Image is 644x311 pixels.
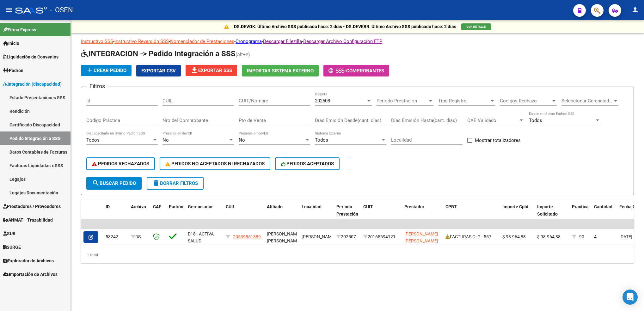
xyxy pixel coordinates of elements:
[86,137,100,143] span: Todos
[500,200,535,228] datatable-header-cell: Importe Cpbt.
[281,161,334,167] span: PEDIDOS ACEPTADOS
[619,204,642,209] span: Fecha Cpbt
[92,180,136,186] span: Buscar Pedido
[50,3,73,17] span: - OSEN
[592,200,617,228] datatable-header-cell: Cantidad
[5,6,13,14] mat-icon: menu
[131,204,146,209] span: Archivo
[106,233,126,241] div: 53242
[445,204,457,209] span: CPBT
[328,68,346,74] span: -
[188,204,213,209] span: Gerenciador
[186,65,237,76] button: Exportar SSS
[188,231,214,244] span: D18 - ACTIVA SALUD
[81,39,113,44] a: Instructivo SSS
[569,200,592,228] datatable-header-cell: Practica
[363,204,373,209] span: CUIT
[303,39,382,44] a: Descargar Archivo Configuración FTP
[323,65,389,76] button: -Comprobantes
[81,247,634,263] div: 1 total
[3,53,58,60] span: Liquidación de Convenios
[267,204,283,209] span: Afiliado
[631,6,639,14] mat-icon: person
[336,204,358,216] span: Período Prestación
[404,231,438,244] span: [PERSON_NAME] [PERSON_NAME]
[299,200,334,228] datatable-header-cell: Localidad
[165,161,265,167] span: PEDIDOS NO ACEPTADOS NI RECHAZADOS
[86,68,126,73] span: Crear Pedido
[466,25,486,28] span: VER DETALLE
[443,200,500,228] datatable-header-cell: CPBT
[438,98,489,104] span: Tipo Registro
[86,157,155,170] button: PEDIDOS RECHAZADOS
[81,38,634,45] p: - - - - -
[467,118,518,123] span: CAE Validado
[475,137,521,144] span: Mostrar totalizadores
[236,52,250,58] span: (alt+e)
[537,204,558,216] span: Importe Solicitado
[136,65,181,76] button: Exportar CSV
[239,137,245,143] span: No
[3,26,36,33] span: Firma Express
[150,200,166,228] datatable-header-cell: CAE
[153,204,161,209] span: CAE
[3,40,19,47] span: Inicio
[114,39,169,44] a: Instructivo Reversión SSS
[223,200,264,228] datatable-header-cell: CUIL
[103,200,128,228] datatable-header-cell: ID
[336,233,358,241] div: 202507
[502,204,530,209] span: Importe Cpbt.
[623,290,638,305] div: Open Intercom Messenger
[166,200,185,228] datatable-header-cell: Padrón
[86,66,94,74] mat-icon: add
[529,118,542,123] span: Todos
[128,200,150,228] datatable-header-cell: Archivo
[3,271,58,278] span: Importación de Archivos
[594,204,612,209] span: Cantidad
[131,233,148,241] div: DS
[92,161,149,167] span: PEDIDOS RECHAZADOS
[234,23,456,30] p: DS.DEVOK: Último Archivo SSS publicado hace: 2 días - DS.DEVERR: Último Archivo SSS publicado hac...
[233,234,261,239] span: 20539851889
[3,203,61,210] span: Prestadores / Proveedores
[500,98,551,104] span: Codigos Rechazo
[619,234,632,239] span: [DATE]
[535,200,569,228] datatable-header-cell: Importe Solicitado
[315,98,330,104] span: 202508
[263,39,302,44] a: Descargar Filezilla
[152,180,198,186] span: Borrar Filtros
[537,234,561,239] span: $ 98.964,88
[302,204,322,209] span: Localidad
[315,137,328,143] span: Todos
[461,23,491,30] button: VER DETALLE
[92,179,100,187] mat-icon: search
[402,200,443,228] datatable-header-cell: Prestador
[334,200,361,228] datatable-header-cell: Período Prestación
[377,98,428,104] span: Periodo Prestacion
[302,234,335,239] span: [PERSON_NAME]
[185,200,223,228] datatable-header-cell: Gerenciador
[81,49,236,58] span: INTEGRACION -> Pedido Integración a SSS
[191,66,198,74] mat-icon: file_download
[3,257,54,264] span: Explorador de Archivos
[363,233,399,241] div: 20165694121
[152,179,160,187] mat-icon: delete
[445,233,497,241] div: FACTURAS C : 2 - 557
[3,230,15,237] span: SUR
[236,39,262,44] a: Cronograma
[247,68,314,74] span: Importar Sistema Externo
[242,65,319,76] button: Importar Sistema Externo
[594,234,597,239] span: 4
[346,68,384,74] span: Comprobantes
[170,39,234,44] a: Nomenclador de Prestaciones
[86,177,142,190] button: Buscar Pedido
[106,204,110,209] span: ID
[160,157,270,170] button: PEDIDOS NO ACEPTADOS NI RECHAZADOS
[361,200,402,228] datatable-header-cell: CUIT
[275,157,340,170] button: PEDIDOS ACEPTADOS
[147,177,204,190] button: Borrar Filtros
[579,234,584,239] span: 90
[264,200,299,228] datatable-header-cell: Afiliado
[191,68,232,73] span: Exportar SSS
[3,244,21,251] span: SURGE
